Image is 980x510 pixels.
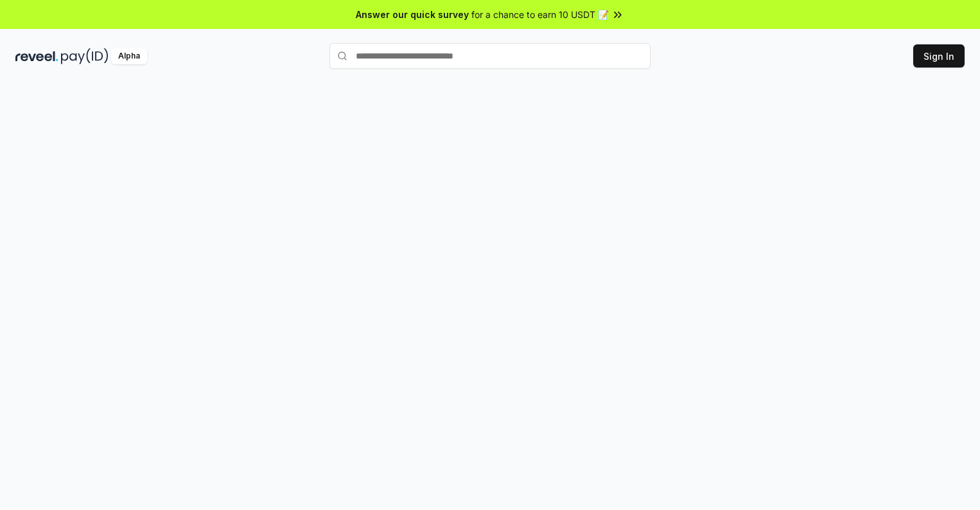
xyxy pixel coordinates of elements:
[61,48,109,64] img: pay_id
[913,44,965,68] button: Sign In
[471,8,609,21] span: for a chance to earn 10 USDT 📝
[111,48,147,64] div: Alpha
[356,8,469,21] span: Answer our quick survey
[15,48,58,64] img: reveel_dark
